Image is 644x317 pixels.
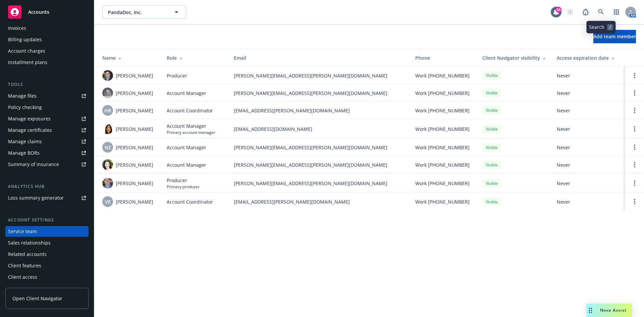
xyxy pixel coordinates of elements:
span: [PERSON_NAME][EMAIL_ADDRESS][PERSON_NAME][DOMAIN_NAME] [234,72,405,79]
span: [EMAIL_ADDRESS][PERSON_NAME][DOMAIN_NAME] [234,198,405,205]
span: Nova Assist [600,307,627,313]
div: Manage certificates [8,125,52,136]
a: Loss summary generator [5,193,89,203]
a: Open options [631,179,639,187]
a: Related accounts [5,249,89,260]
span: Producer [167,72,187,79]
span: [PERSON_NAME] [116,90,153,97]
span: [PERSON_NAME] [116,161,153,168]
span: Never [557,107,620,114]
a: Open options [631,198,639,206]
a: Accounts [5,3,89,21]
div: 58 [555,7,561,13]
span: [PERSON_NAME][EMAIL_ADDRESS][PERSON_NAME][DOMAIN_NAME] [234,90,405,97]
div: Service team [8,226,37,237]
div: Manage files [8,91,37,101]
div: Access expiration date [557,54,620,61]
div: Account charges [8,46,45,56]
a: Switch app [610,5,623,19]
a: Open options [631,106,639,114]
span: Work [PHONE_NUMBER] [415,90,470,97]
div: Visible [482,89,501,97]
span: VE [105,198,111,205]
span: Account Coordinator [167,107,213,114]
img: photo [102,123,113,134]
div: Account settings [5,217,89,223]
span: Work [PHONE_NUMBER] [415,198,470,205]
span: Accounts [28,9,49,15]
span: [PERSON_NAME] [116,198,153,205]
div: Analytics hub [5,183,89,190]
div: Invoices [8,23,26,34]
span: Never [557,125,620,133]
a: Manage BORs [5,148,89,158]
img: photo [102,70,113,81]
a: Service team [5,226,89,237]
span: [EMAIL_ADDRESS][PERSON_NAME][DOMAIN_NAME] [234,107,405,114]
a: Report a Bug [579,5,592,19]
a: Search [594,5,608,19]
span: NZ [105,144,111,151]
span: Never [557,90,620,97]
span: [PERSON_NAME] [116,72,153,79]
span: [PERSON_NAME][EMAIL_ADDRESS][PERSON_NAME][DOMAIN_NAME] [234,180,405,187]
img: photo [102,88,113,98]
a: Manage claims [5,136,89,147]
span: Never [557,198,620,205]
div: Client features [8,260,41,271]
a: Start snowing [563,5,577,19]
img: photo [102,159,113,170]
span: Add team member [593,33,636,40]
span: Primary producer [167,184,200,190]
div: Summary of insurance [8,159,59,170]
a: Policy checking [5,102,89,113]
button: Nova Assist [586,304,632,317]
span: [PERSON_NAME][EMAIL_ADDRESS][PERSON_NAME][DOMAIN_NAME] [234,144,405,151]
span: [PERSON_NAME] [116,180,153,187]
div: Installment plans [8,57,47,68]
a: Sales relationships [5,237,89,248]
div: Visible [482,71,501,80]
div: Client Navigator visibility [482,54,546,61]
a: Manage files [5,91,89,101]
a: Manage exposures [5,113,89,124]
span: Never [557,180,620,187]
div: Billing updates [8,34,42,45]
a: Open options [631,125,639,133]
a: Installment plans [5,57,89,68]
span: Account Manager [167,90,206,97]
span: [EMAIL_ADDRESS][DOMAIN_NAME] [234,125,405,133]
a: Manage certificates [5,125,89,136]
span: Primary account manager [167,129,215,135]
div: Manage claims [8,136,42,147]
a: Invoices [5,23,89,34]
div: Drag to move [586,304,595,317]
a: Account charges [5,46,89,56]
span: Producer [167,177,200,184]
button: Add team member [593,30,636,43]
div: Visible [482,125,501,133]
div: Tools [5,81,89,88]
span: [PERSON_NAME] [116,144,153,151]
span: Never [557,161,620,168]
span: Never [557,72,620,79]
span: Work [PHONE_NUMBER] [415,180,470,187]
a: Open options [631,143,639,151]
span: [PERSON_NAME] [116,107,153,114]
span: Work [PHONE_NUMBER] [415,144,470,151]
a: Client features [5,260,89,271]
div: Visible [482,179,501,188]
div: Role [167,54,223,61]
span: Account Manager [167,122,215,129]
div: Related accounts [8,249,47,260]
span: Open Client Navigator [12,295,62,302]
span: [PERSON_NAME] [116,125,153,133]
span: Work [PHONE_NUMBER] [415,72,470,79]
div: Name [102,54,156,61]
div: Visible [482,106,501,114]
img: photo [102,178,113,189]
span: HB [104,107,111,114]
span: PandaDoc, Inc. [108,9,166,16]
span: [PERSON_NAME][EMAIL_ADDRESS][PERSON_NAME][DOMAIN_NAME] [234,161,405,168]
